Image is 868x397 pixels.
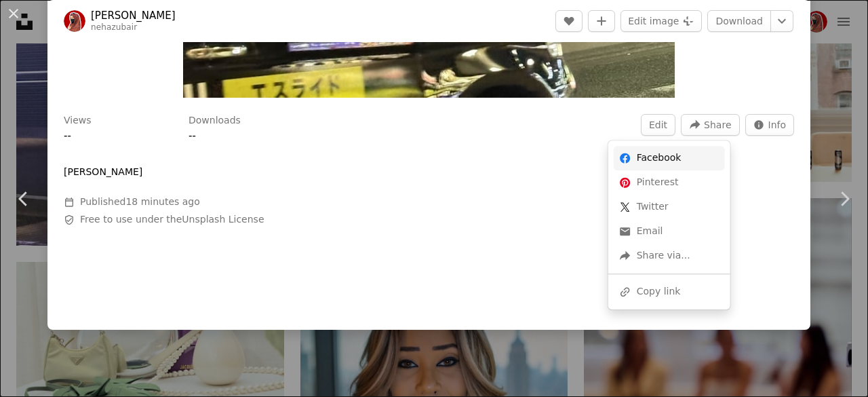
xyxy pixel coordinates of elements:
div: Copy link [614,280,725,304]
a: Share on Twitter [614,195,725,219]
div: Share this image [608,140,730,309]
button: Share this image [681,114,739,136]
a: Share on Pinterest [614,170,725,195]
div: Share via... [614,244,725,268]
a: Share on Facebook [614,146,725,170]
a: Share over email [614,219,725,244]
span: Share [704,115,731,135]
